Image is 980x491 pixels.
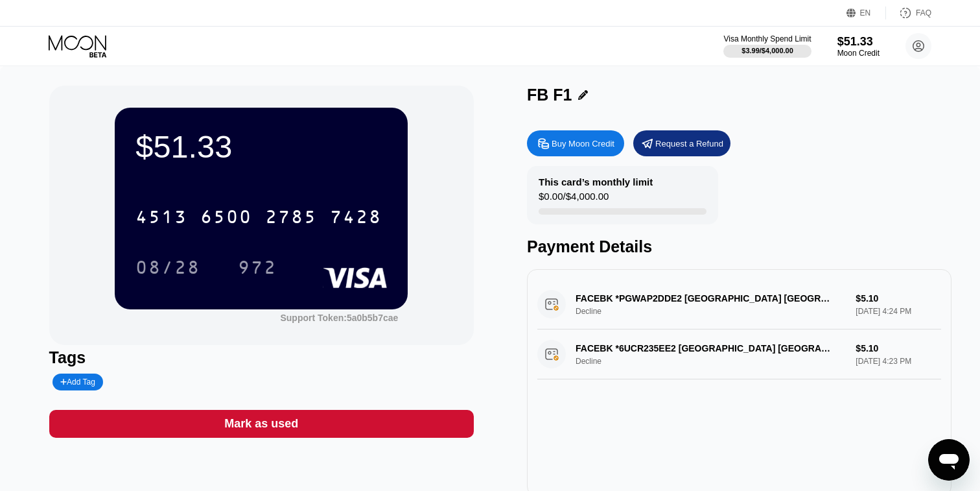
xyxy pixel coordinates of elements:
div: 7428 [330,208,382,229]
div: EN [860,8,871,18]
div: Support Token:5a0b5b7cae [280,313,398,323]
div: Visa Monthly Spend Limit$3.99/$4,000.00 [723,34,811,58]
div: 4513 [135,208,187,229]
div: Visa Monthly Spend Limit [723,34,811,43]
div: FAQ [886,6,931,19]
div: This card’s monthly limit [539,176,653,187]
div: Buy Moon Credit [527,130,624,156]
div: 972 [228,251,286,283]
div: $0.00 / $4,000.00 [539,191,609,208]
div: 972 [238,259,277,280]
div: Request a Refund [655,138,723,149]
div: Request a Refund [633,130,730,156]
iframe: Button to launch messaging window [928,439,970,481]
div: EN [846,6,886,19]
div: Mark as used [49,410,474,438]
div: 4513650027857428 [128,200,390,233]
div: 6500 [200,208,252,229]
div: $51.33Moon Credit [837,35,880,58]
div: Payment Details [527,237,951,256]
div: Tags [49,348,474,367]
div: 08/28 [126,251,210,283]
div: Buy Moon Credit [552,138,614,149]
div: Add Tag [60,377,95,387]
div: $3.99 / $4,000.00 [741,47,793,54]
div: FAQ [916,8,931,18]
div: Moon Credit [837,49,880,58]
div: $51.33 [837,35,880,49]
div: $51.33 [135,128,387,165]
div: 08/28 [135,259,200,280]
div: Mark as used [224,416,298,431]
div: Add Tag [52,374,103,390]
div: 2785 [265,208,317,229]
div: Support Token: 5a0b5b7cae [280,313,398,323]
div: FB F1 [527,86,572,104]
